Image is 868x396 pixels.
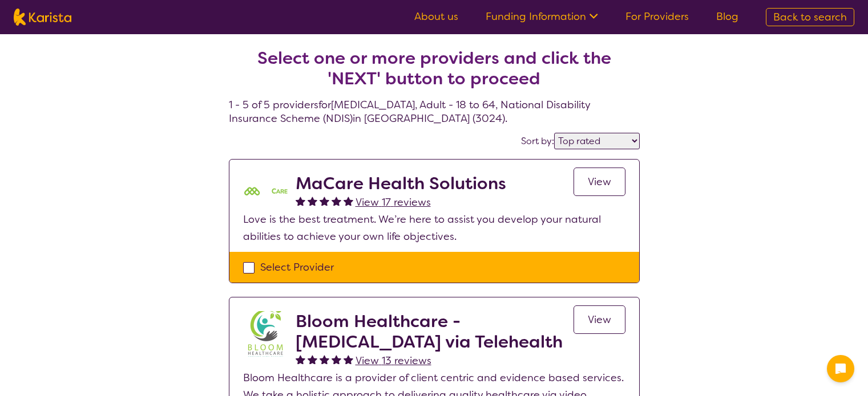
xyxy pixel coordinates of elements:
img: fullstar [332,354,341,364]
p: Love is the best treatment. We’re here to assist you develop your natural abilities to achieve yo... [243,211,625,245]
span: View 13 reviews [356,354,431,368]
a: Funding Information [486,10,598,23]
img: fullstar [308,354,317,364]
img: fullstar [308,196,317,206]
a: View 17 reviews [356,194,431,211]
img: mgttalrdbt23wl6urpfy.png [243,173,289,211]
img: fullstar [296,196,305,206]
img: Karista logo [14,9,71,26]
span: View [588,175,611,189]
a: About us [414,10,458,23]
a: Back to search [766,8,854,26]
h4: 1 - 5 of 5 providers for [MEDICAL_DATA] , Adult - 18 to 64 , National Disability Insurance Scheme... [229,21,640,125]
img: zwiibkx12ktnkwfsqv1p.jpg [243,311,289,357]
span: View [588,313,611,326]
img: fullstar [320,354,329,364]
a: View [574,168,625,196]
img: fullstar [344,196,353,206]
h2: Bloom Healthcare - [MEDICAL_DATA] via Telehealth [296,311,574,352]
a: For Providers [625,10,689,23]
span: Back to search [773,10,847,24]
img: fullstar [296,354,305,364]
img: fullstar [332,196,341,206]
a: Blog [716,10,738,23]
h2: MaCare Health Solutions [296,173,506,194]
span: View 17 reviews [356,195,431,209]
img: fullstar [344,354,353,364]
img: fullstar [320,196,329,206]
a: View 13 reviews [356,352,431,369]
a: View [574,305,625,334]
label: Sort by: [521,135,554,147]
h2: Select one or more providers and click the 'NEXT' button to proceed [243,48,626,89]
